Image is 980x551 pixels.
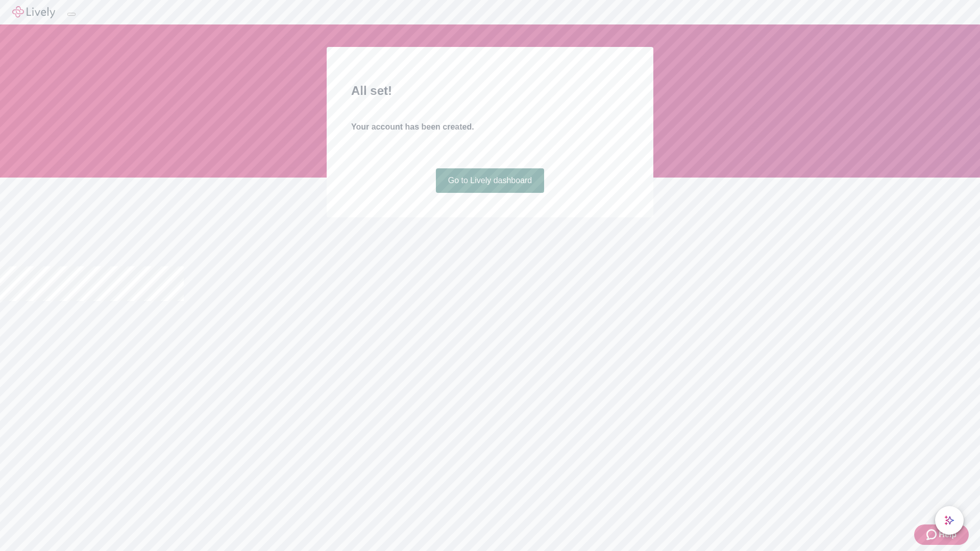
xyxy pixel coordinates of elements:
[67,13,76,16] button: Log out
[935,506,964,535] button: chat
[926,529,939,541] svg: Zendesk support icon
[944,515,954,525] svg: Lively AI Assistant
[939,529,957,541] span: Help
[351,121,629,133] h4: Your account has been created.
[914,524,969,545] button: Zendesk support iconHelp
[12,6,55,18] img: Lively
[436,168,545,193] a: Go to Lively dashboard
[351,82,629,100] h2: All set!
